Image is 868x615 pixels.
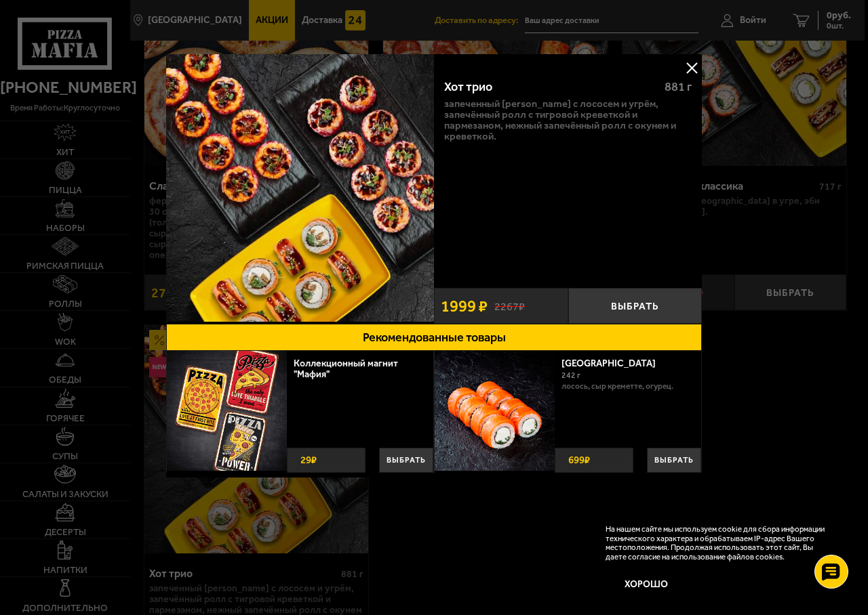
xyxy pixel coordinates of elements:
button: Выбрать [647,448,701,473]
span: 881 г [665,79,692,94]
img: Хот трио [166,54,434,322]
a: Хот трио [166,54,434,324]
span: 1999 ₽ [441,298,488,314]
button: Выбрать [568,288,703,324]
strong: 699 ₽ [565,448,593,472]
strong: 29 ₽ [297,448,320,472]
span: 242 г [561,370,580,380]
a: Коллекционный магнит "Мафия" [294,358,398,380]
p: На нашем сайте мы используем cookie для сбора информации технического характера и обрабатываем IP... [606,525,835,562]
button: Хорошо [606,571,687,598]
div: Хот трио [444,80,653,95]
a: [GEOGRAPHIC_DATA] [561,358,669,369]
p: Запеченный [PERSON_NAME] с лососем и угрём, Запечённый ролл с тигровой креветкой и пармезаном, Не... [444,98,692,142]
button: Рекомендованные товары [166,324,702,351]
button: Выбрать [379,448,433,473]
s: 2267 ₽ [494,299,525,312]
p: лосось, Сыр креметте, огурец. [561,382,673,390]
